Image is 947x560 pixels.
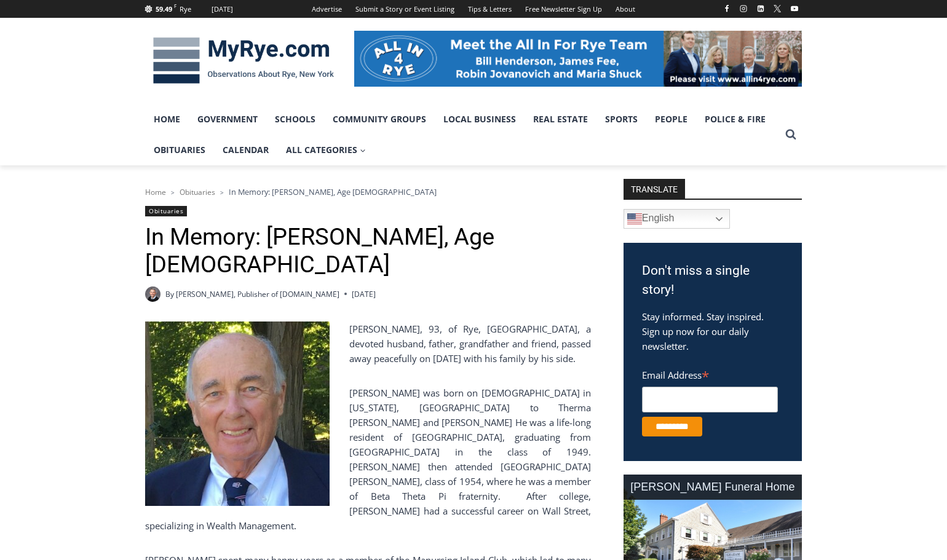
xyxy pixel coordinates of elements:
[696,104,774,135] a: Police & Fire
[753,1,768,16] a: Linkedin
[145,206,187,216] a: Obituaries
[286,143,366,157] span: All Categories
[770,1,785,16] a: X
[145,385,591,533] p: [PERSON_NAME] was born on [DEMOGRAPHIC_DATA] in [US_STATE], [GEOGRAPHIC_DATA] to Therma [PERSON_N...
[642,309,783,353] p: Stay informed. Stay inspired. Sign up now for our daily newsletter.
[624,179,685,199] strong: TRANSLATE
[435,104,525,135] a: Local Business
[277,135,374,165] a: All Categories
[171,188,175,197] span: >
[596,104,646,135] a: Sports
[165,288,174,300] span: By
[525,104,596,135] a: Real Estate
[787,1,802,16] a: YouTube
[736,1,751,16] a: Instagram
[624,209,730,229] a: English
[646,104,696,135] a: People
[145,104,780,166] nav: Primary Navigation
[176,289,339,299] a: [PERSON_NAME], Publisher of [DOMAIN_NAME]
[212,4,233,15] div: [DATE]
[719,1,734,16] a: Facebook
[220,188,224,197] span: >
[642,363,778,385] label: Email Address
[229,186,437,197] span: In Memory: [PERSON_NAME], Age [DEMOGRAPHIC_DATA]
[145,187,166,197] a: Home
[266,104,324,135] a: Schools
[156,4,172,14] span: 59.49
[145,321,330,506] img: Obituary - Richard Allen Hynson
[145,186,591,198] nav: Breadcrumbs
[642,261,783,300] h3: Don't miss a single story!
[214,135,277,165] a: Calendar
[145,223,591,279] h1: In Memory: [PERSON_NAME], Age [DEMOGRAPHIC_DATA]
[354,31,802,86] img: All in for Rye
[145,135,214,165] a: Obituaries
[145,286,160,302] a: Author image
[627,211,642,226] img: en
[189,104,266,135] a: Government
[352,288,376,300] time: [DATE]
[145,29,342,93] img: MyRye.com
[780,124,802,146] button: View Search Form
[624,475,802,500] div: [PERSON_NAME] Funeral Home
[145,321,591,366] p: [PERSON_NAME], 93, of Rye, [GEOGRAPHIC_DATA], a devoted husband, father, grandfather and friend, ...
[174,2,176,9] span: F
[180,187,215,197] a: Obituaries
[145,104,189,135] a: Home
[324,104,435,135] a: Community Groups
[180,4,191,15] div: Rye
